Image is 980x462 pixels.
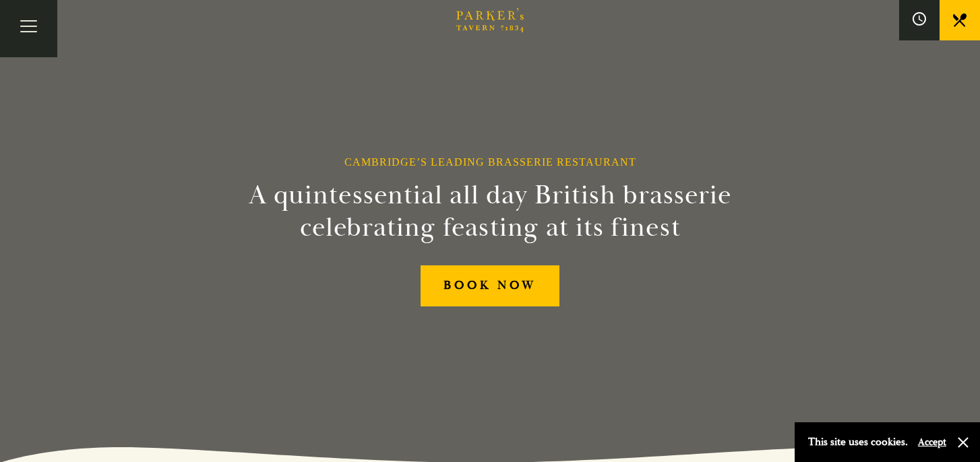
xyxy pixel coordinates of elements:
p: This site uses cookies. [808,432,908,452]
a: BOOK NOW [421,265,559,306]
button: Close and accept [956,436,970,449]
h2: A quintessential all day British brasserie celebrating feasting at its finest [183,179,797,244]
button: Accept [918,436,946,449]
h1: Cambridge’s Leading Brasserie Restaurant [344,156,636,168]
